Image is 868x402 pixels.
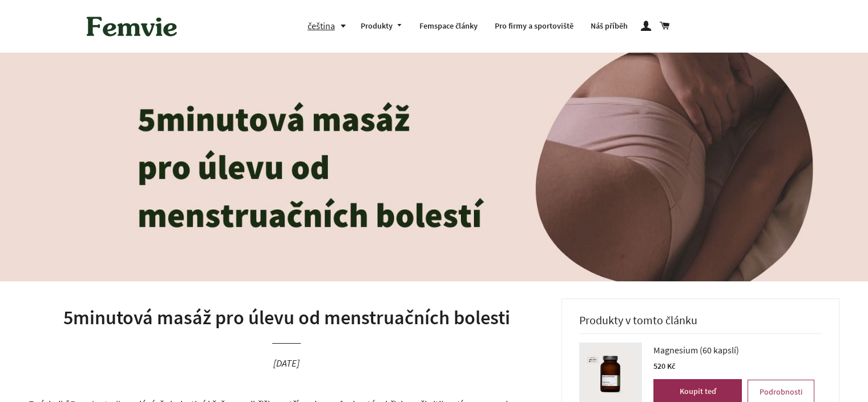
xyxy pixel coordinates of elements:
h1: 5minutová masáž pro úlevu od menstruačních bolesti [29,304,544,332]
a: Magnesium (60 kapslí) 520 Kč [653,343,814,373]
a: Femspace články [411,11,486,41]
a: Pro firmy a sportoviště [486,11,582,41]
a: Produkty [352,11,411,41]
span: 520 Kč [653,361,675,371]
button: čeština [308,18,352,34]
time: [DATE] [273,357,300,369]
span: Magnesium (60 kapslí) [653,343,739,357]
h3: Produkty v tomto článku [579,313,822,334]
a: Náš příběh [582,11,636,41]
img: Femvie [80,9,183,44]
